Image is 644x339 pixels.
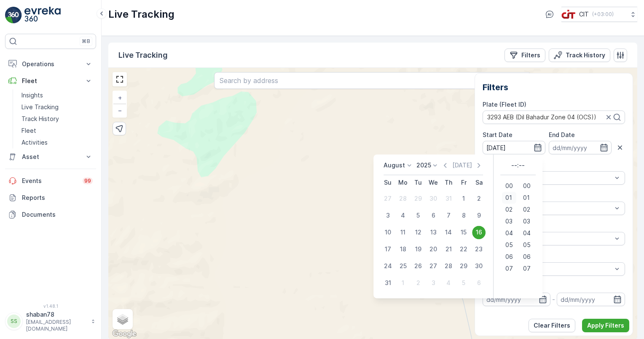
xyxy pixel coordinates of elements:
[396,259,410,273] div: 25
[441,175,456,190] th: Thursday
[500,178,536,276] ul: Menu
[411,259,425,273] div: 26
[549,48,610,62] button: Track History
[587,321,624,330] p: Apply Filters
[487,234,612,243] p: Select
[523,253,531,261] span: 06
[442,226,455,239] div: 14
[427,209,440,222] div: 6
[561,10,576,19] img: cit-logo_pOk6rL0.png
[442,276,455,290] div: 4
[505,253,513,261] span: 06
[523,217,530,226] span: 03
[5,189,96,206] a: Reports
[579,10,589,19] p: CIT
[549,141,612,154] input: dd/mm/yyyy
[381,192,394,205] div: 27
[582,319,629,332] button: Apply Filters
[457,209,470,222] div: 8
[442,192,455,205] div: 31
[523,264,531,273] span: 07
[483,131,513,138] label: Start Date
[552,294,555,304] p: -
[411,242,425,256] div: 19
[381,242,394,256] div: 17
[457,226,470,239] div: 15
[483,81,625,94] h2: Filters
[396,242,410,256] div: 18
[511,161,525,169] p: --:--
[113,73,126,86] a: View Fullscreen
[416,161,431,169] p: 2025
[505,194,512,202] span: 01
[505,205,513,214] span: 02
[534,321,570,330] p: Clear Filters
[395,175,411,190] th: Monday
[505,217,513,226] span: 03
[457,192,470,205] div: 1
[18,137,96,148] a: Activities
[592,11,614,18] p: ( +03:00 )
[381,209,394,222] div: 3
[483,141,545,154] input: dd/mm/yyyy
[487,265,612,273] p: Select
[426,175,441,190] th: Wednesday
[5,304,96,309] span: v 1.48.1
[396,226,410,239] div: 11
[18,125,96,137] a: Fleet
[487,174,612,182] p: Select
[487,204,612,213] p: Select
[523,229,531,237] span: 04
[26,310,87,319] p: shaban78
[384,161,405,169] p: August
[472,276,486,290] div: 6
[22,177,78,185] p: Events
[505,241,513,249] span: 05
[483,101,526,108] label: Plate (Fleet ID)
[113,310,132,328] a: Layers
[471,175,486,190] th: Saturday
[118,49,168,61] p: Live Tracking
[505,264,513,273] span: 07
[22,60,79,68] p: Operations
[523,194,530,202] span: 01
[523,241,531,249] span: 05
[411,226,425,239] div: 12
[381,259,394,273] div: 24
[18,89,96,101] a: Insights
[561,7,637,22] button: CIT(+03:00)
[523,205,530,214] span: 02
[24,7,61,24] img: logo_light-DOdMpM7g.png
[21,115,59,123] p: Track History
[380,175,395,190] th: Sunday
[411,209,425,222] div: 5
[456,175,471,190] th: Friday
[442,209,455,222] div: 7
[411,276,425,290] div: 2
[472,226,486,239] div: 16
[5,56,96,73] button: Operations
[505,182,513,190] span: 00
[26,319,87,332] p: [EMAIL_ADDRESS][DOMAIN_NAME]
[427,192,440,205] div: 30
[549,131,575,138] label: End Date
[472,242,486,256] div: 23
[18,113,96,125] a: Track History
[21,126,36,135] p: Fleet
[427,226,440,239] div: 13
[381,276,394,290] div: 31
[118,94,122,101] span: +
[396,192,410,205] div: 28
[452,161,472,169] p: [DATE]
[472,192,486,205] div: 2
[442,242,455,256] div: 21
[523,182,531,190] span: 00
[5,172,96,189] a: Events99
[22,194,93,202] p: Reports
[21,103,59,111] p: Live Tracking
[457,259,470,273] div: 29
[22,77,79,85] p: Fleet
[427,259,440,273] div: 27
[5,206,96,223] a: Documents
[5,7,22,24] img: logo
